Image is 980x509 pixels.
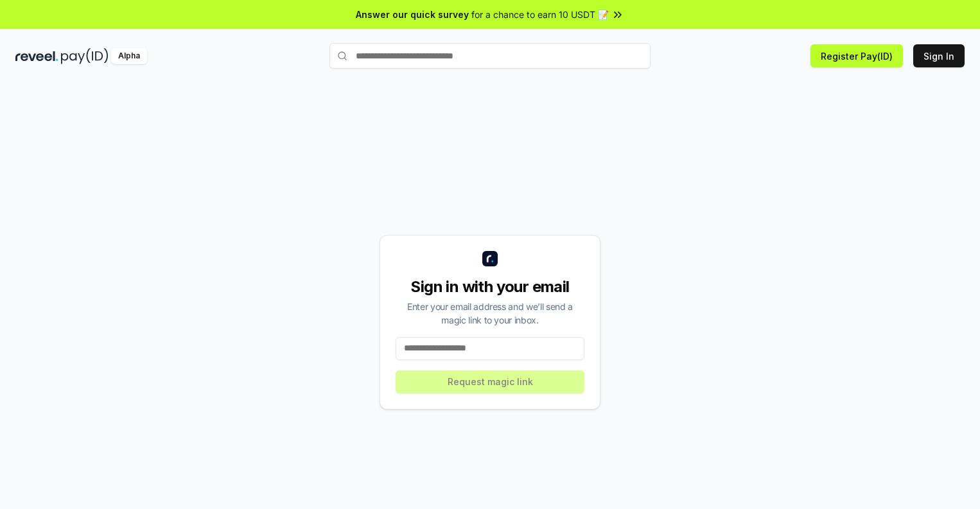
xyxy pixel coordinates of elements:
button: Register Pay(ID) [810,44,903,67]
span: for a chance to earn 10 USDT 📝 [471,8,609,21]
img: pay_id [61,48,109,64]
span: Answer our quick survey [356,8,469,21]
button: Sign In [913,44,965,67]
div: Enter your email address and we’ll send a magic link to your inbox. [396,300,584,327]
div: Alpha [111,48,147,64]
img: reveel_dark [15,48,58,64]
div: Sign in with your email [396,277,584,297]
img: logo_small [482,251,498,266]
